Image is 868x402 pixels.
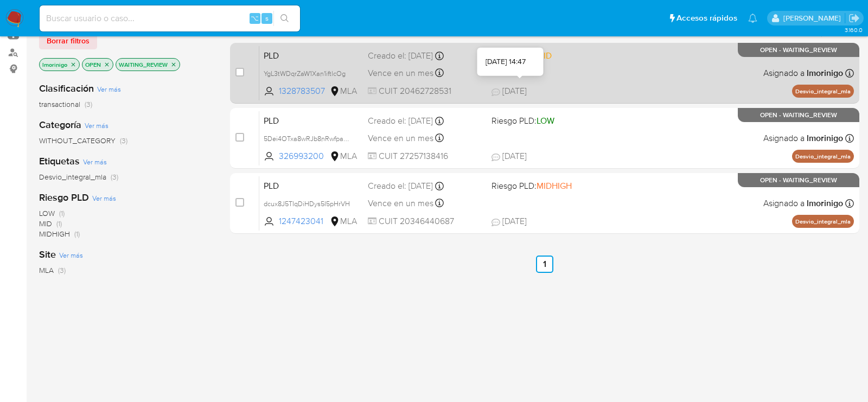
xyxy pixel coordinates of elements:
[676,12,737,24] span: Accesos rápidos
[748,14,757,23] a: Notificaciones
[848,12,860,24] a: Salir
[486,56,526,67] div: [DATE] 14:47
[265,13,269,23] span: s
[251,13,259,23] span: ⌥
[40,11,300,25] input: Buscar usuario o caso...
[845,25,863,34] span: 3.160.0
[273,11,296,26] button: search-icon
[783,13,845,23] p: lourdes.morinigo@mercadolibre.com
